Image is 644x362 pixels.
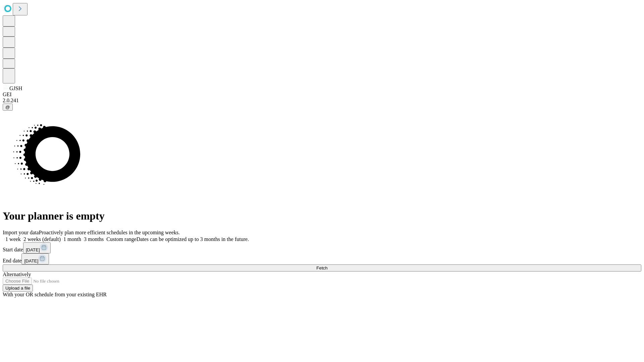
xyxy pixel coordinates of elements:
button: @ [3,104,13,111]
span: Dates can be optimized up to 3 months in the future. [137,236,249,242]
span: Proactively plan more efficient schedules in the upcoming weeks. [39,230,180,235]
span: 1 month [63,236,81,242]
button: Upload a file [3,285,33,292]
button: Fetch [3,264,641,271]
span: 1 week [5,236,21,242]
span: [DATE] [26,247,40,252]
span: Alternatively [3,271,31,277]
span: GJSH [9,85,22,91]
button: [DATE] [21,253,49,264]
span: Custom range [106,236,136,242]
span: With your OR schedule from your existing EHR [3,292,107,297]
span: Fetch [316,265,327,270]
span: [DATE] [24,258,38,263]
span: 3 months [84,236,104,242]
div: End date [3,253,641,264]
span: 2 weeks (default) [23,236,61,242]
div: 2.0.241 [3,98,641,104]
span: @ [5,105,10,110]
button: [DATE] [23,242,51,253]
div: GEI [3,92,641,98]
h1: Your planner is empty [3,210,641,222]
div: Start date [3,242,641,253]
span: Import your data [3,230,39,235]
